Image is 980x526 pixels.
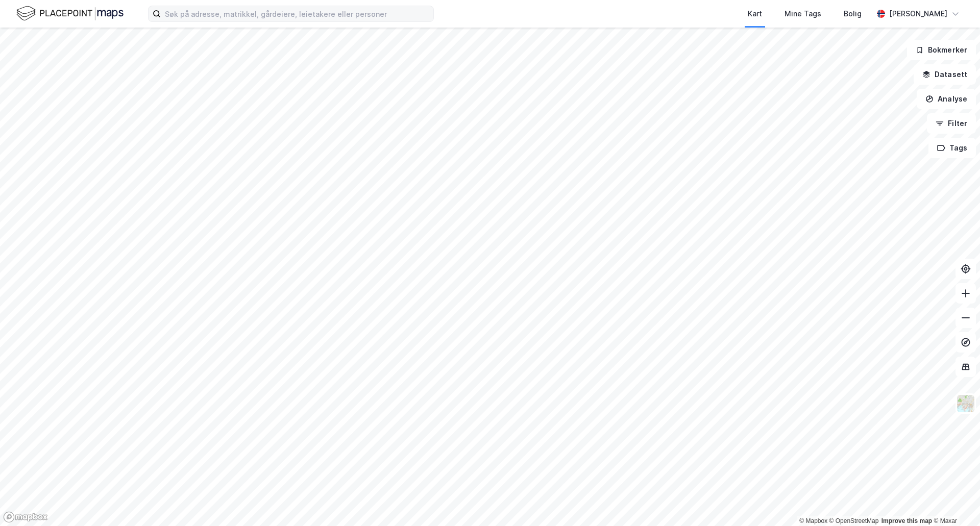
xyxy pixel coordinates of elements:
a: OpenStreetMap [829,517,879,524]
div: Kart [748,8,762,20]
button: Filter [927,113,976,134]
a: Mapbox [799,517,827,524]
a: Improve this map [881,517,932,524]
div: Bolig [844,8,862,20]
iframe: Chat Widget [929,477,980,526]
div: Kontrollprogram for chat [929,477,980,526]
img: Z [956,394,975,413]
div: [PERSON_NAME] [889,8,947,20]
button: Datasett [914,64,976,85]
a: Mapbox homepage [3,511,48,523]
input: Søk på adresse, matrikkel, gårdeiere, leietakere eller personer [161,6,433,21]
img: logo.f888ab2527a4732fd821a326f86c7f29.svg [16,5,124,22]
button: Tags [928,138,976,158]
div: Mine Tags [785,8,821,20]
button: Bokmerker [907,40,976,60]
button: Analyse [917,89,976,109]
